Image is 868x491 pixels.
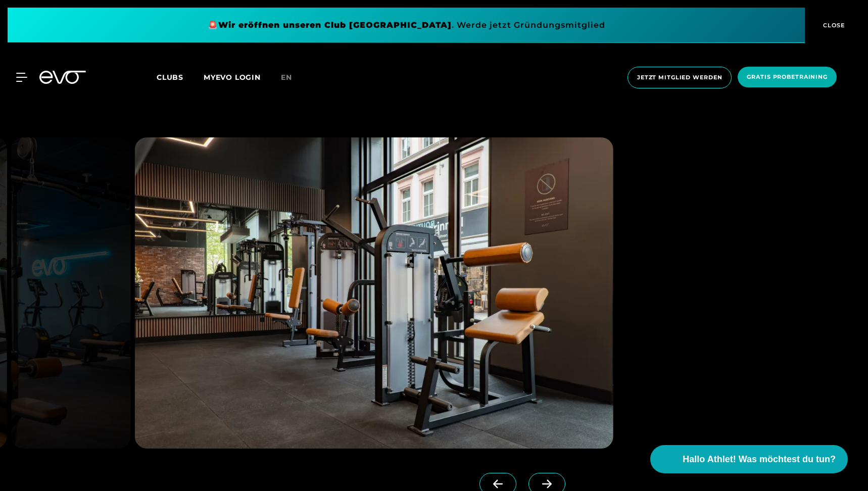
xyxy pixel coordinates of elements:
[157,72,204,82] a: Clubs
[624,67,735,88] a: Jetzt Mitglied werden
[281,73,292,82] span: en
[11,137,131,449] img: evofitness
[650,445,848,473] button: Hallo Athlet! Was möchtest du tun?
[821,21,845,30] span: CLOSE
[135,137,613,449] img: evofitness
[157,73,183,82] span: Clubs
[204,73,261,82] a: MYEVO LOGIN
[805,8,860,43] button: CLOSE
[747,73,828,81] span: Gratis Probetraining
[683,453,836,466] span: Hallo Athlet! Was möchtest du tun?
[281,72,304,83] a: en
[637,73,722,82] span: Jetzt Mitglied werden
[735,67,840,88] a: Gratis Probetraining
